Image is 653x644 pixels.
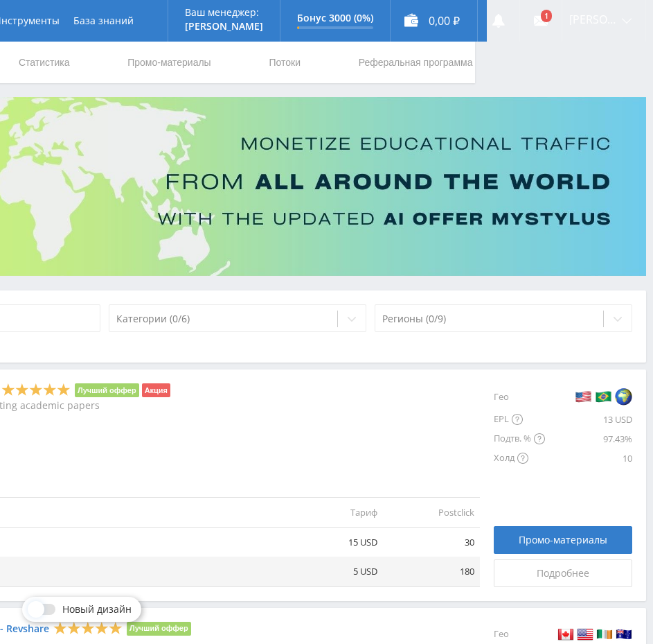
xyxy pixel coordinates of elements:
td: Тариф [286,497,383,527]
td: 15 USD [286,528,383,557]
a: Промо-материалы [494,526,632,554]
div: 97.43% [545,429,632,449]
span: [PERSON_NAME] [569,14,618,25]
p: Ваш менеджер: [185,7,263,18]
li: Акция [142,383,170,397]
span: Подробнее [537,568,589,579]
div: Гео [494,383,545,410]
td: 5 USD [286,557,383,586]
div: 5 Stars [53,620,123,635]
p: [PERSON_NAME] [185,21,263,32]
td: 180 [383,557,480,586]
div: 13 USD [545,410,632,429]
span: Новый дизайн [62,604,132,615]
a: Потоки [267,42,302,83]
div: Холд [494,449,545,468]
div: Подтв. % [494,429,545,449]
span: Промо-материалы [519,534,607,546]
p: Бонус 3000 (0%) [297,12,373,24]
div: 10 [545,449,632,468]
a: Статистика [17,42,71,83]
td: 30 [383,528,480,557]
div: 5 Stars [1,383,71,397]
li: Лучший оффер [127,622,191,636]
a: Подробнее [494,559,632,587]
div: EPL [494,410,545,429]
a: Промо-материалы [126,42,212,83]
li: Лучший оффер [75,383,139,397]
td: Postclick [383,497,480,527]
a: Реферальная программа [357,42,474,83]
